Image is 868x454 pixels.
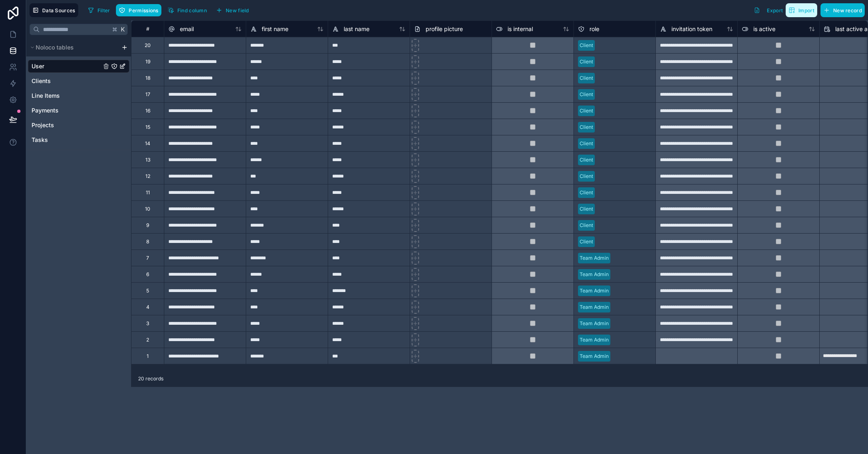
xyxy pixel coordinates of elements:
[165,4,210,16] button: Find column
[671,25,712,33] span: invitation token
[32,62,44,70] span: User
[180,25,194,33] span: email
[146,288,149,294] div: 5
[32,121,54,129] span: Projects
[129,7,158,13] span: Permissions
[580,107,593,115] div: Client
[85,4,113,16] button: Filter
[820,3,865,17] button: New record
[145,58,150,65] div: 19
[751,3,786,17] button: Export
[42,7,75,13] span: Data Sources
[28,119,129,132] div: Projects
[145,75,150,81] div: 18
[28,74,129,88] div: Clients
[833,7,862,13] span: New record
[36,43,74,52] span: Noloco tables
[580,303,609,311] div: Team Admin
[32,136,101,144] a: Tasks
[145,91,150,98] div: 17
[580,254,609,262] div: Team Admin
[32,77,51,85] span: Clients
[146,222,149,229] div: 9
[32,136,48,144] span: Tasks
[580,205,593,213] div: Client
[580,42,593,49] div: Client
[580,74,593,82] div: Client
[508,25,533,33] span: is internal
[146,189,150,196] div: 11
[145,42,151,49] div: 20
[580,238,593,245] div: Client
[32,121,101,129] a: Projects
[29,3,78,17] button: Data Sources
[753,25,775,33] span: is active
[146,255,149,261] div: 7
[580,91,593,98] div: Client
[262,25,288,33] span: first name
[28,133,129,146] div: Tasks
[786,3,817,17] button: Import
[146,337,149,343] div: 2
[32,106,59,115] span: Payments
[580,140,593,147] div: Client
[767,7,783,13] span: Export
[145,173,150,180] div: 12
[580,222,593,229] div: Client
[589,25,599,33] span: role
[32,62,101,70] a: User
[32,92,101,100] a: Line Items
[97,7,110,13] span: Filter
[580,189,593,196] div: Client
[146,271,149,278] div: 6
[145,108,150,114] div: 16
[28,89,129,102] div: Line Items
[28,104,129,117] div: Payments
[344,25,369,33] span: last name
[580,58,593,65] div: Client
[580,156,593,164] div: Client
[177,7,207,13] span: Find column
[120,27,126,32] span: K
[116,4,161,16] button: Permissions
[116,4,164,16] a: Permissions
[145,157,150,163] div: 13
[426,25,463,33] span: profile picture
[147,353,149,360] div: 1
[580,271,609,278] div: Team Admin
[28,42,118,53] button: Noloco tables
[580,124,593,131] div: Client
[145,206,150,212] div: 10
[580,320,609,327] div: Team Admin
[28,60,129,73] div: User
[32,106,101,115] a: Payments
[146,320,149,327] div: 3
[145,140,150,147] div: 14
[138,375,163,382] span: 20 records
[798,7,814,13] span: Import
[817,3,865,17] a: New record
[146,238,149,245] div: 8
[213,4,252,16] button: New field
[146,304,150,310] div: 4
[580,336,609,344] div: Team Admin
[32,77,101,85] a: Clients
[580,173,593,180] div: Client
[138,26,158,32] div: #
[580,353,609,360] div: Team Admin
[145,124,150,130] div: 15
[580,287,609,294] div: Team Admin
[226,7,249,13] span: New field
[32,92,60,100] span: Line Items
